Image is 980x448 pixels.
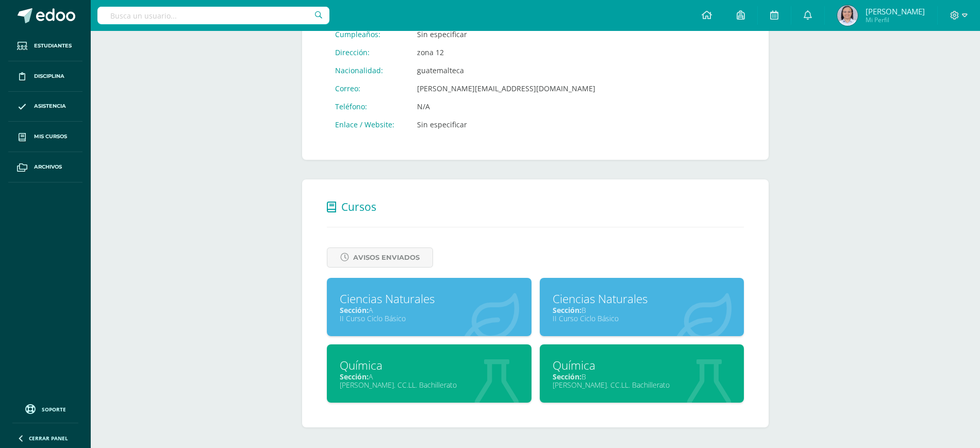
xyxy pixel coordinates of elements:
[34,72,64,80] span: Disciplina
[553,313,732,323] div: II Curso Ciclo Básico
[8,92,82,122] a: Asistencia
[8,61,82,92] a: Disciplina
[34,42,72,50] span: Estudiantes
[540,344,744,403] a: QuímicaSección:B[PERSON_NAME]. CC.LL. Bachillerato
[327,79,409,97] td: Correo:
[327,247,433,268] a: Avisos Enviados
[553,372,582,381] span: Sección:
[340,372,369,381] span: Sección:
[327,97,409,115] td: Teléfono:
[34,132,67,141] span: Mis cursos
[340,380,519,390] div: [PERSON_NAME]. CC.LL. Bachillerato
[327,115,409,134] td: Enlace / Website:
[327,278,531,336] a: Ciencias NaturalesSección:AII Curso Ciclo Básico
[340,372,519,381] div: A
[340,291,519,307] div: Ciencias Naturales
[553,380,732,390] div: [PERSON_NAME]. CC.LL. Bachillerato
[34,102,66,110] span: Asistencia
[340,305,369,315] span: Sección:
[34,163,62,171] span: Archivos
[327,25,409,43] td: Cumpleaños:
[8,122,82,152] a: Mis cursos
[553,372,732,381] div: B
[97,7,329,24] input: Busca un usuario...
[409,79,651,97] td: [PERSON_NAME][EMAIL_ADDRESS][DOMAIN_NAME]
[340,305,519,315] div: A
[409,97,651,115] td: N/A
[42,406,66,413] span: Soporte
[553,291,732,307] div: Ciencias Naturales
[8,31,82,61] a: Estudiantes
[341,200,376,214] span: Cursos
[8,152,82,182] a: Archivos
[540,278,744,336] a: Ciencias NaturalesSección:BII Curso Ciclo Básico
[327,43,409,61] td: Dirección:
[327,344,531,403] a: QuímicaSección:A[PERSON_NAME]. CC.LL. Bachillerato
[12,402,78,416] a: Soporte
[866,6,925,16] span: [PERSON_NAME]
[866,15,925,24] span: Mi Perfil
[837,5,858,26] img: 362840c0840221cfc42a5058b27e03ff.png
[340,357,519,373] div: Química
[553,305,582,315] span: Sección:
[340,313,519,323] div: II Curso Ciclo Básico
[409,25,651,43] td: Sin especificar
[29,435,68,442] span: Cerrar panel
[553,305,732,315] div: B
[409,43,651,61] td: zona 12
[327,61,409,79] td: Nacionalidad:
[353,248,420,267] span: Avisos Enviados
[553,357,732,373] div: Química
[409,61,651,79] td: guatemalteca
[409,115,651,134] td: Sin especificar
